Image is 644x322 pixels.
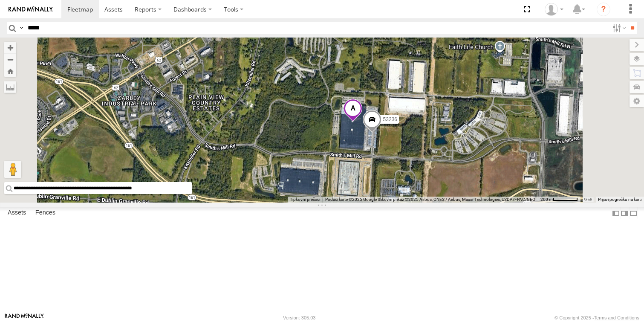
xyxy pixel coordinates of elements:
i: ? [597,3,610,16]
div: Version: 305.03 [283,315,315,320]
span: Podaci karte ©2025 Google Slikovni prikaz ©2025 Airbus, CNES / Airbus, Maxar Technologies, USDA/F... [325,197,535,202]
label: Assets [3,207,30,219]
label: Search Query [18,22,25,34]
label: Dock Summary Table to the Left [612,207,620,219]
button: Mjerilo karte: 200 m naprema 55 piksela [538,197,580,203]
a: Terms and Conditions [594,315,639,320]
button: Zoom out [4,53,16,65]
span: 200 m [540,197,553,202]
label: Dock Summary Table to the Right [620,207,629,219]
div: © Copyright 2025 - [554,315,639,320]
span: 53236 [383,116,397,122]
button: Povucite Pegmana na kartu da biste otvorili Street View [4,161,21,178]
label: Map Settings [630,95,644,107]
label: Search Filter Options [609,22,627,34]
div: Miky Transport [542,3,566,16]
a: Uvjeti [584,198,592,201]
button: Tipkovni prečaci [290,197,320,203]
a: Prijavi pogrešku na karti [598,197,641,202]
button: Zoom Home [4,65,16,77]
img: rand-logo.svg [9,6,53,12]
label: Hide Summary Table [629,207,638,219]
a: Visit our Website [5,313,44,322]
label: Fences [31,207,60,219]
button: Zoom in [4,42,16,53]
label: Measure [4,81,16,93]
